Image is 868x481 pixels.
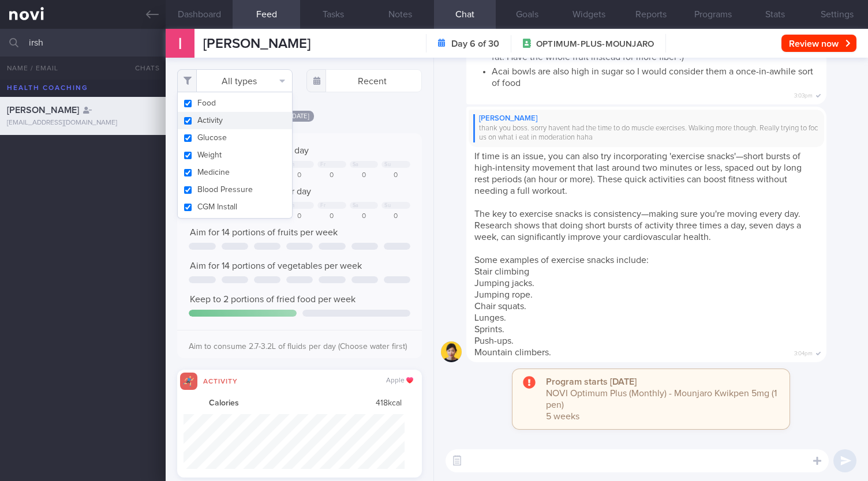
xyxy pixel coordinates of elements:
span: Aim for 14 portions of vegetables per week [190,261,362,270]
div: 0 [285,212,314,221]
div: 0 [317,171,346,180]
span: Push-ups. [474,336,514,345]
span: 3:03pm [794,89,813,100]
button: All types [177,69,293,92]
div: Fr [320,161,325,168]
strong: Program starts [DATE] [546,377,637,386]
span: 5 weeks [546,412,579,421]
span: Stair climbing [474,267,529,276]
span: Mountain climbers. [474,348,551,357]
span: 418 kcal [376,399,402,409]
li: Acai bowls are also high in sugar so I would consider them a once-in-awhile sort of food [492,63,818,89]
span: Some examples of exercise snacks include: [474,255,649,265]
div: [EMAIL_ADDRESS][DOMAIN_NAME] [7,119,159,127]
button: Activity [178,112,292,129]
div: thank you boss. sorry havent had the time to do muscle exercises. Walking more though. Really try... [473,124,820,143]
span: Aim for 14 portions of fruits per week [190,228,338,237]
button: CGM Install [178,198,292,216]
strong: Calories [209,399,239,409]
span: Jumping rope. [474,290,533,299]
span: [PERSON_NAME] [7,106,79,115]
span: [DATE] [285,111,314,122]
div: 0 [285,171,314,180]
div: Su [384,202,391,209]
div: 0 [350,212,379,221]
div: 0 [381,212,410,221]
span: If time is an issue, you can also try incorporating 'exercise snacks'—short bursts of high-intens... [474,152,802,196]
span: Keep to 2 portions of fried food per week [190,295,356,304]
button: Blood Pressure [178,181,292,198]
button: Glucose [178,129,292,146]
strong: Day 6 of 30 [451,38,499,50]
span: Aim to consume 2.7-3.2L of fluids per day (Choose water first) [189,343,407,351]
div: Su [384,161,391,168]
div: [PERSON_NAME] [473,114,820,123]
button: Chats [119,57,166,80]
span: Chair squats. [474,302,526,311]
button: Medicine [178,164,292,181]
span: Sprints. [474,325,504,334]
button: Review now [781,35,856,52]
div: Activity [197,375,244,385]
span: The key to exercise snacks is consistency—making sure you're moving every day. Research shows tha... [474,209,801,242]
div: Apple [386,377,413,385]
button: Weight [178,146,292,164]
div: Sa [353,202,359,209]
span: Jumping jacks. [474,279,534,288]
span: [PERSON_NAME] [203,37,310,51]
div: 0 [350,171,379,180]
span: 3:04pm [794,347,813,358]
div: 0 [317,212,346,221]
span: OPTIMUM-PLUS-MOUNJARO [536,39,654,50]
span: Lunges. [474,313,506,322]
button: Food [178,95,292,112]
span: NOVI Optimum Plus (Monthly) - Mounjaro Kwikpen 5mg (1 pen) [546,389,777,409]
div: 0 [381,171,410,180]
div: Sa [353,161,359,168]
div: Fr [320,202,325,209]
